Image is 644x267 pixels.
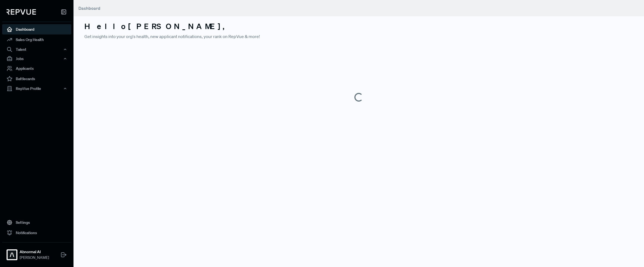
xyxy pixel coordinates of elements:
a: Abnormal AIAbnormal AI[PERSON_NAME] [2,242,71,263]
span: Dashboard [78,5,100,11]
button: Jobs [2,54,71,63]
a: Dashboard [2,24,71,34]
p: Get insights into your org's health, new applicant notifications, your rank on RepVue & more! [84,33,633,40]
h3: Hello [PERSON_NAME] , [84,22,633,31]
a: Settings [2,217,71,228]
a: Sales Org Health [2,34,71,45]
button: Talent [2,45,71,54]
a: Notifications [2,228,71,238]
span: [PERSON_NAME] [20,255,49,260]
a: Battlecards [2,74,71,84]
img: RepVue [7,9,36,15]
button: RepVue Profile [2,84,71,93]
a: Applicants [2,63,71,74]
strong: Abnormal AI [20,249,49,255]
img: Abnormal AI [8,250,16,259]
